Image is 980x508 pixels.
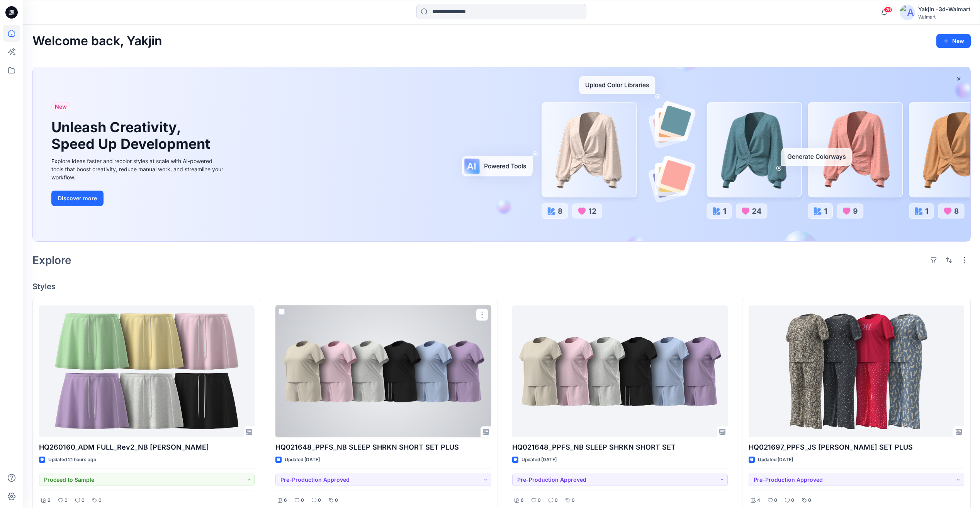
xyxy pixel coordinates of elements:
p: 4 [757,496,760,505]
p: Updated [DATE] [285,456,320,464]
p: 0 [318,496,321,505]
a: HQ021648_PPFS_NB SLEEP SHRKN SHORT SET PLUS [275,305,491,437]
img: avatar [900,5,915,20]
h4: Styles [32,282,971,291]
p: HQ021697_PPFS_JS [PERSON_NAME] SET PLUS [749,442,964,453]
p: 6 [284,496,287,505]
h2: Explore [32,254,71,266]
p: 6 [48,496,51,505]
p: 0 [82,496,85,505]
p: Updated 21 hours ago [48,456,96,464]
p: 6 [521,496,524,505]
p: 0 [538,496,541,505]
a: Discover more [51,191,225,206]
span: New [55,102,67,111]
button: Discover more [51,191,104,206]
h1: Unleash Creativity, Speed Up Development [51,119,214,152]
div: Walmart [918,14,970,20]
div: Explore ideas faster and recolor styles at scale with AI-powered tools that boost creativity, red... [51,157,225,181]
p: 0 [572,496,575,505]
p: 0 [99,496,102,505]
a: HQ021648_PPFS_NB SLEEP SHRKN SHORT SET [512,305,728,437]
p: 0 [791,496,794,505]
div: Yakjin -3d-Walmart [918,5,970,14]
p: Updated [DATE] [521,456,557,464]
a: HQ260160_ADM FULL_Rev2_NB TERRY SKORT [39,305,255,437]
button: New [936,34,971,48]
p: HQ021648_PPFS_NB SLEEP SHRKN SHORT SET [512,442,728,453]
p: Updated [DATE] [758,456,793,464]
span: 26 [884,7,892,13]
p: 0 [555,496,558,505]
p: 0 [808,496,811,505]
p: 0 [301,496,304,505]
p: HQ260160_ADM FULL_Rev2_NB [PERSON_NAME] [39,442,255,453]
p: 0 [774,496,777,505]
a: HQ021697_PPFS_JS OPP PJ SET PLUS [749,305,964,437]
p: 0 [65,496,68,505]
p: 0 [335,496,338,505]
p: HQ021648_PPFS_NB SLEEP SHRKN SHORT SET PLUS [275,442,491,453]
h2: Welcome back, Yakjin [32,34,162,48]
